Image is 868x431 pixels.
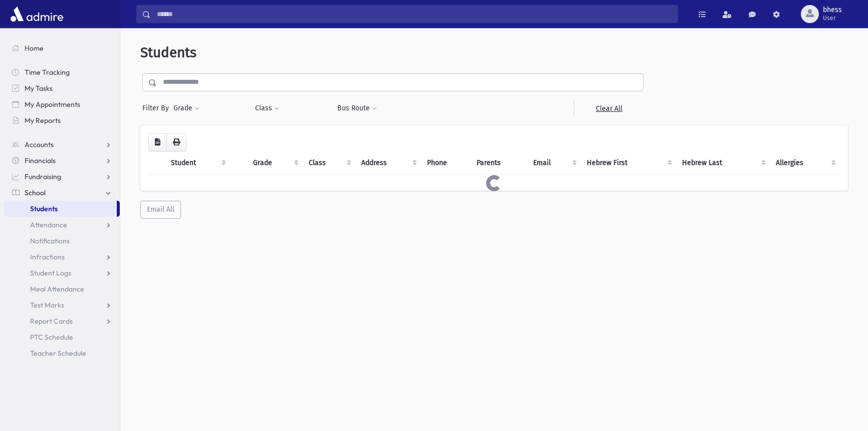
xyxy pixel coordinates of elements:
[4,96,120,112] a: My Appointments
[30,236,70,245] span: Notifications
[25,100,80,109] span: My Appointments
[676,152,770,175] th: Hebrew Last
[4,40,120,56] a: Home
[4,153,120,169] a: Financials
[4,201,117,217] a: Students
[4,265,120,281] a: Student Logs
[30,317,73,326] span: Report Cards
[4,64,120,80] a: Time Tracking
[4,217,120,233] a: Attendance
[471,152,528,175] th: Parents
[25,140,54,149] span: Accounts
[4,329,120,345] a: PTC Schedule
[30,204,58,213] span: Students
[4,112,120,128] a: My Reports
[142,103,173,113] span: Filter By
[30,333,73,342] span: PTC Schedule
[4,136,120,153] a: Accounts
[823,14,842,22] span: User
[166,133,186,152] button: Print
[255,99,280,117] button: Class
[4,185,120,201] a: School
[4,281,120,297] a: Meal Attendance
[30,349,86,358] span: Teacher Schedule
[823,6,842,14] span: bhess
[25,116,61,125] span: My Reports
[25,68,70,77] span: Time Tracking
[30,268,71,277] span: Student Logs
[140,44,196,61] span: Students
[581,152,676,175] th: Hebrew First
[4,297,120,313] a: Test Marks
[173,99,200,117] button: Grade
[337,99,377,117] button: Bus Route
[165,152,230,175] th: Student
[4,80,120,96] a: My Tasks
[574,99,643,117] a: Clear All
[770,152,840,175] th: Allergies
[25,156,56,165] span: Financials
[30,252,65,261] span: Infractions
[25,44,44,53] span: Home
[151,5,678,23] input: Search
[355,152,421,175] th: Address
[30,220,67,229] span: Attendance
[247,152,303,175] th: Grade
[140,201,181,219] button: Email All
[4,313,120,329] a: Report Cards
[25,188,46,197] span: School
[4,345,120,361] a: Teacher Schedule
[30,284,84,294] span: Meal Attendance
[4,249,120,265] a: Infractions
[25,84,53,93] span: My Tasks
[148,133,167,152] button: CSV
[8,4,66,24] img: AdmirePro
[303,152,355,175] th: Class
[527,152,581,175] th: Email
[4,169,120,185] a: Fundraising
[4,233,120,249] a: Notifications
[30,301,64,310] span: Test Marks
[25,172,61,181] span: Fundraising
[421,152,470,175] th: Phone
